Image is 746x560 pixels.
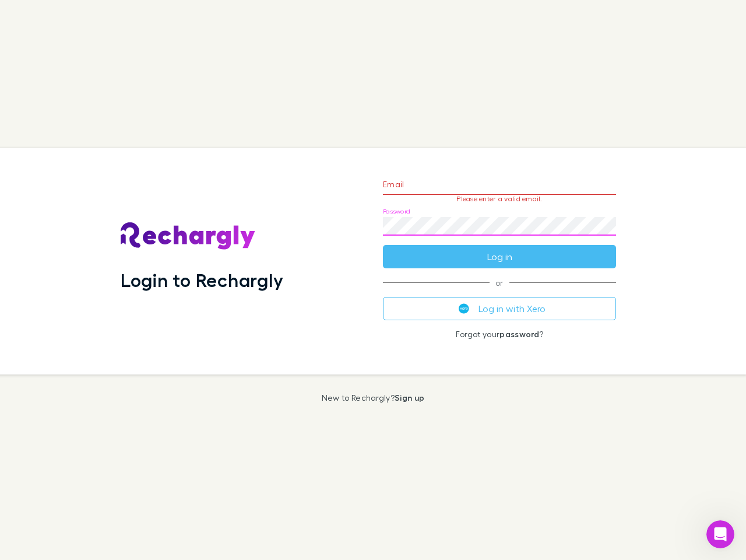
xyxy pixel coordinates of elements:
[706,520,734,548] iframe: Intercom live chat
[395,393,424,402] a: Sign up
[322,393,425,402] p: New to Rechargly?
[459,303,469,314] img: Xero's logo
[383,207,410,216] label: Password
[383,330,616,339] p: Forgot your ?
[383,245,616,268] button: Log in
[383,282,616,283] span: or
[121,222,256,250] img: Rechargly's Logo
[383,195,616,203] p: Please enter a valid email.
[499,329,539,339] a: password
[121,269,283,291] h1: Login to Rechargly
[383,297,616,320] button: Log in with Xero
